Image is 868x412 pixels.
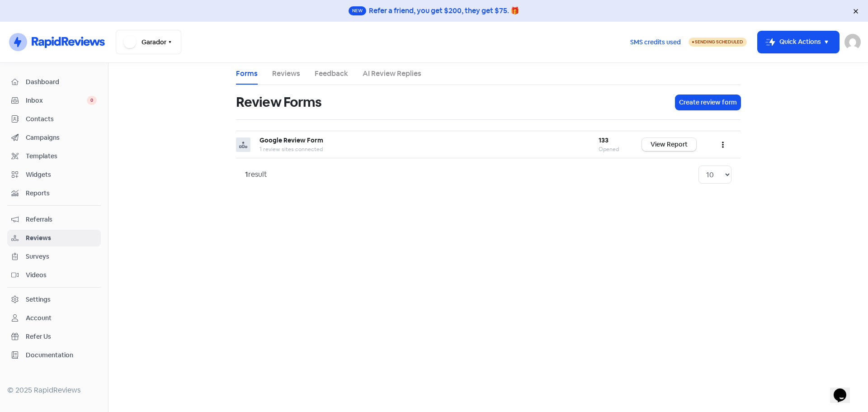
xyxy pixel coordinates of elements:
[236,68,258,79] a: Forms
[689,37,747,47] a: Sending Scheduled
[642,138,696,151] a: View Report
[623,37,689,46] a: SMS credits used
[844,34,861,50] img: User
[599,145,624,153] div: Opened
[7,310,101,327] a: Account
[245,169,267,180] div: result
[26,215,97,224] span: Referrals
[349,6,366,15] span: New
[26,233,97,243] span: Reviews
[259,146,323,153] span: 1 review sites connected
[26,295,51,304] div: Settings
[7,129,101,146] a: Campaigns
[7,248,101,265] a: Surveys
[7,166,101,183] a: Widgets
[245,170,248,179] strong: 1
[7,74,101,90] a: Dashboard
[116,30,181,54] button: Garador
[599,136,609,144] b: 133
[272,68,300,79] a: Reviews
[7,291,101,308] a: Settings
[7,111,101,128] a: Contacts
[369,5,519,16] div: Refer a friend, you get $200, they get $75. 🎁
[7,385,101,396] div: © 2025 RapidReviews
[26,133,97,142] span: Campaigns
[7,230,101,246] a: Reviews
[675,95,741,110] button: Create review form
[259,136,323,144] b: Google Review Form
[630,38,681,47] span: SMS credits used
[363,68,421,79] a: AI Review Replies
[830,376,859,403] iframe: chat widget
[26,96,87,105] span: Inbox
[26,332,97,341] span: Refer Us
[26,114,97,124] span: Contacts
[26,270,97,280] span: Videos
[7,148,101,165] a: Templates
[87,96,97,105] span: 0
[7,267,101,284] a: Videos
[26,252,97,261] span: Surveys
[7,211,101,228] a: Referrals
[26,350,97,360] span: Documentation
[236,88,321,117] h1: Review Forms
[7,347,101,364] a: Documentation
[7,185,101,202] a: Reports
[26,152,97,161] span: Templates
[26,313,52,323] div: Account
[758,31,839,53] button: Quick Actions
[26,77,97,87] span: Dashboard
[315,68,348,79] a: Feedback
[26,189,97,198] span: Reports
[695,39,743,45] span: Sending Scheduled
[7,328,101,345] a: Refer Us
[26,170,97,180] span: Widgets
[7,92,101,109] a: Inbox 0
